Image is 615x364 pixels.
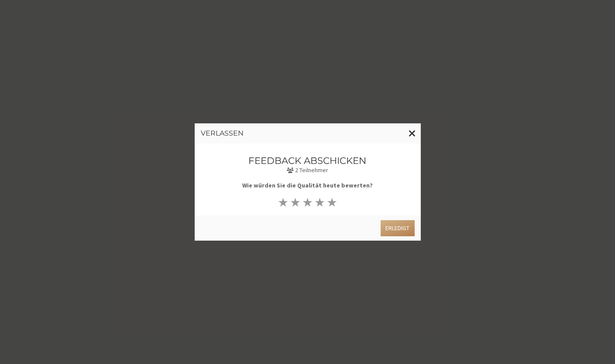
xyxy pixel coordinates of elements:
[277,196,289,208] button: ★
[201,129,415,137] h3: Verlassen
[326,196,338,208] button: ★
[404,123,421,143] button: Fenster schließen
[224,156,391,166] h3: Feedback abschicken
[242,181,373,189] b: Wie würden Sie die Qualität heute bewerten?
[224,166,391,175] p: 2 Teilnehmer
[313,196,326,208] button: ★
[302,196,314,208] button: ★
[289,196,302,208] button: ★
[381,220,414,236] button: Erledigt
